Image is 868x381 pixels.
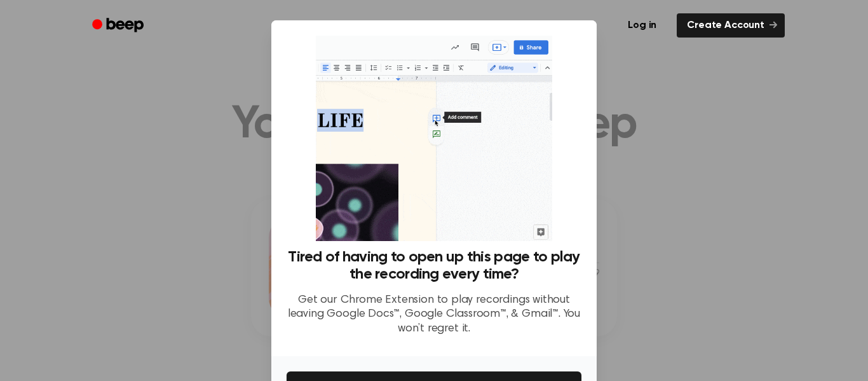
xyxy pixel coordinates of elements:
img: Beep extension in action [316,36,552,241]
h3: Tired of having to open up this page to play the recording every time? [287,249,581,283]
p: Get our Chrome Extension to play recordings without leaving Google Docs™, Google Classroom™, & Gm... [287,293,581,336]
a: Beep [83,13,155,38]
a: Log in [615,11,669,40]
a: Create Account [677,13,785,38]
